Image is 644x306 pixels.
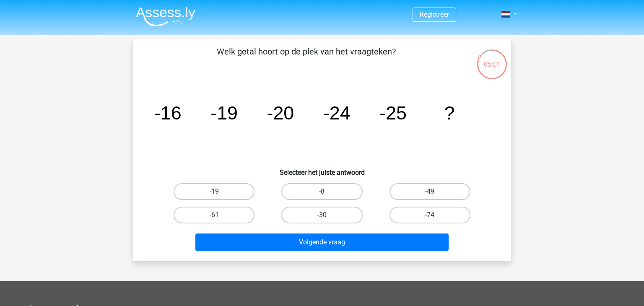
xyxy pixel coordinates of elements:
label: -49 [390,183,470,200]
label: -19 [174,183,254,200]
label: -74 [390,207,470,223]
a: Registreer [420,10,449,18]
tspan: ? [444,102,454,123]
p: Welk getal hoort op de plek van het vraagteken? [146,45,466,70]
tspan: -24 [323,102,351,123]
h6: Selecteer het juiste antwoord [146,162,498,176]
tspan: -25 [379,102,407,123]
tspan: -20 [267,102,294,123]
img: Assessly [136,7,195,26]
label: -30 [281,207,362,223]
label: -61 [174,207,254,223]
div: 05:01 [476,49,508,70]
label: -8 [281,183,362,200]
tspan: -19 [210,102,238,123]
button: Volgende vraag [195,233,449,251]
tspan: -16 [154,102,182,123]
